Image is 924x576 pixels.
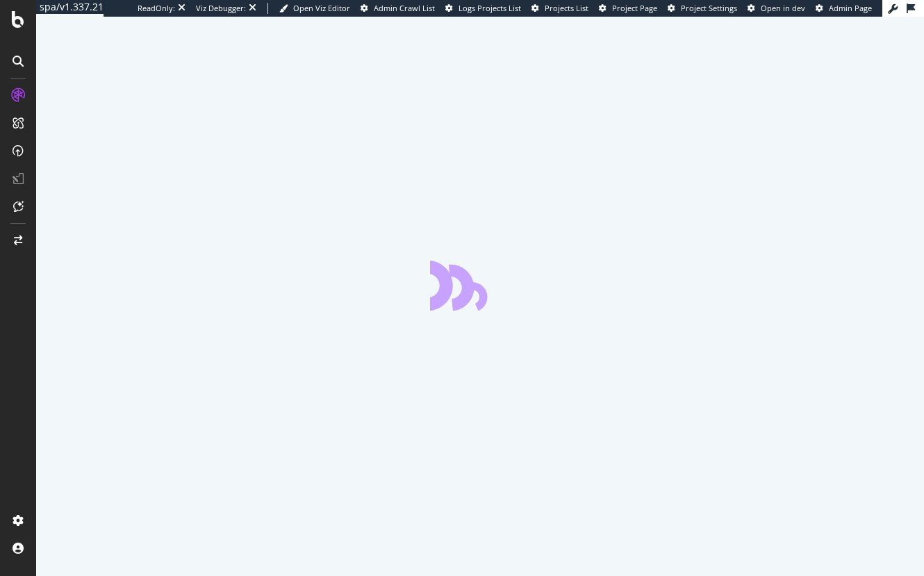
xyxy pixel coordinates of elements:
a: Projects List [531,3,588,14]
span: Project Settings [681,3,737,13]
div: ReadOnly: [138,3,175,14]
span: Admin Page [829,3,872,13]
span: Open Viz Editor [293,3,350,13]
div: Viz Debugger: [196,3,246,14]
span: Project Page [612,3,657,13]
a: Admin Page [816,3,872,14]
span: Open in dev [761,3,805,13]
a: Open in dev [748,3,805,14]
span: Projects List [545,3,588,13]
a: Admin Crawl List [361,3,435,14]
span: Logs Projects List [459,3,521,13]
span: Admin Crawl List [374,3,435,13]
div: animation [430,261,530,311]
a: Project Page [599,3,657,14]
a: Project Settings [668,3,737,14]
a: Open Viz Editor [279,3,350,14]
a: Logs Projects List [445,3,521,14]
